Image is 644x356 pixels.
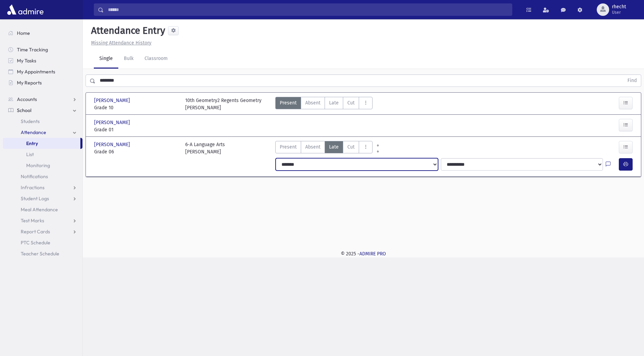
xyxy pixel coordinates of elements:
[94,49,118,69] a: Single
[26,140,38,146] span: Entry
[3,127,82,138] a: Attendance
[280,143,297,151] span: Present
[359,251,386,257] a: ADMIRE PRO
[347,99,355,106] span: Cut
[3,116,82,127] a: Students
[21,206,58,213] span: Meal Attendance
[3,149,82,160] a: List
[3,44,82,55] a: Time Tracking
[94,97,131,104] span: [PERSON_NAME]
[3,94,82,105] a: Accounts
[17,107,31,113] span: School
[104,3,512,16] input: Search
[3,105,82,116] a: School
[21,251,59,257] span: Teacher Schedule
[94,141,131,148] span: [PERSON_NAME]
[91,40,151,46] u: Missing Attendance History
[3,215,82,226] a: Test Marks
[3,55,82,66] a: My Tasks
[118,49,139,69] a: Bulk
[139,49,173,69] a: Classroom
[3,237,82,248] a: PTC Schedule
[17,30,30,36] span: Home
[305,143,320,151] span: Absent
[94,119,131,126] span: [PERSON_NAME]
[185,97,261,111] div: 10th Geometry2 Regents Geometry [PERSON_NAME]
[3,204,82,215] a: Meal Attendance
[26,151,34,157] span: List
[94,148,178,155] span: Grade 06
[17,80,42,86] span: My Reports
[612,4,626,10] span: rhecht
[3,77,82,88] a: My Reports
[3,193,82,204] a: Student Logs
[6,3,45,17] img: AdmirePro
[612,10,626,15] span: User
[3,160,82,171] a: Monitoring
[3,182,82,193] a: Infractions
[17,69,55,75] span: My Appointments
[26,162,50,169] span: Monitoring
[17,58,36,64] span: My Tasks
[623,75,641,87] button: Find
[21,118,40,124] span: Students
[94,126,178,133] span: Grade 01
[3,138,80,149] a: Entry
[329,143,339,151] span: Late
[21,217,44,224] span: Test Marks
[94,104,178,111] span: Grade 10
[305,99,320,106] span: Absent
[88,25,165,37] h5: Attendance Entry
[185,141,225,155] div: 6-A Language Arts [PERSON_NAME]
[88,40,151,46] a: Missing Attendance History
[21,129,46,135] span: Attendance
[21,228,50,235] span: Report Cards
[94,250,633,257] div: © 2025 -
[3,66,82,77] a: My Appointments
[21,173,48,180] span: Notifications
[21,184,44,191] span: Infractions
[280,99,297,106] span: Present
[3,28,82,39] a: Home
[347,143,355,151] span: Cut
[3,226,82,237] a: Report Cards
[275,97,373,111] div: AttTypes
[17,47,48,53] span: Time Tracking
[3,171,82,182] a: Notifications
[21,195,49,202] span: Student Logs
[275,141,373,155] div: AttTypes
[21,240,50,246] span: PTC Schedule
[3,248,82,259] a: Teacher Schedule
[17,96,37,102] span: Accounts
[329,99,339,106] span: Late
